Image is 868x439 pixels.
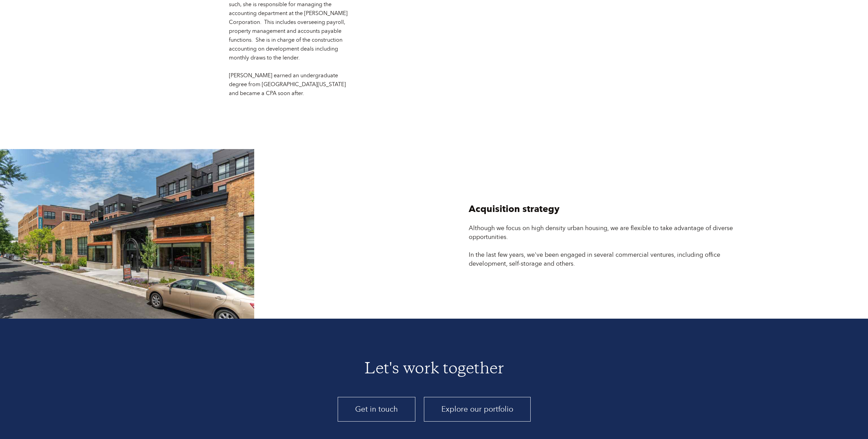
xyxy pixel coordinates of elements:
[338,397,415,422] a: Get in touch
[424,397,531,422] a: Explore our portfolio
[469,203,559,215] h2: Acquisition strategy
[469,224,738,268] div: Although we focus on high density urban housing, we are flexible to take advantage of diverse opp...
[273,361,595,378] h1: Let's work together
